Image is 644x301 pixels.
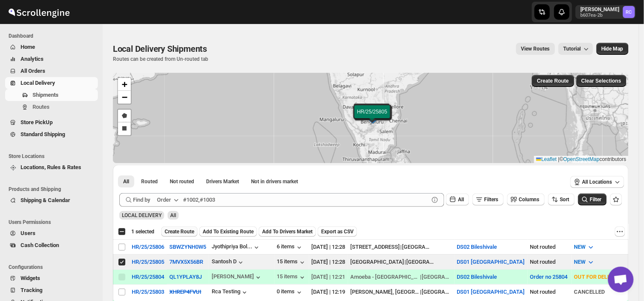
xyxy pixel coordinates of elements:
[170,178,194,185] span: Not routed
[169,244,206,250] button: SBWZYNH0W5
[9,186,98,193] span: Products and Shipping
[581,13,620,18] p: b607ea-2b
[206,178,239,185] span: Drivers Market
[366,113,379,122] img: Marker
[5,284,98,296] button: Tracking
[212,258,245,267] button: Santosh D
[519,197,540,203] span: Columns
[366,110,378,120] img: Marker
[351,273,420,281] div: Amoeba - [GEOGRAPHIC_DATA][STREET_ADDRESS][PERSON_NAME][PERSON_NAME]
[246,176,303,188] button: Un-claimable
[602,45,623,52] span: Hide Map
[407,258,437,266] div: [GEOGRAPHIC_DATA]
[564,46,581,52] span: Tutorial
[132,244,164,250] button: HR/25/25806
[5,41,98,53] button: Home
[259,226,316,237] button: Add To Drivers Market
[212,243,261,252] button: Jyothipriya Bol...
[564,156,600,162] a: OpenStreetMap
[21,119,53,125] span: Store PickUp
[366,114,379,124] img: Marker
[516,43,555,55] button: view route
[21,80,55,86] span: Local Delivery
[582,77,621,84] span: Clear Selections
[530,258,569,266] div: Not routed
[366,112,379,121] img: Marker
[21,197,70,203] span: Shipping & Calendar
[530,243,569,251] div: Not routed
[277,273,307,282] div: 15 items
[530,288,569,296] div: Not routed
[132,259,164,265] button: HR/25/25805
[5,65,98,77] button: All Orders
[277,288,304,297] button: 0 items
[169,274,202,280] button: QL1YPLAY8J
[367,113,380,122] img: Marker
[576,5,636,19] button: User menu
[560,197,570,203] span: Sort
[5,89,98,101] button: Shipments
[446,194,469,206] button: All
[9,264,98,271] span: Configurations
[312,273,346,281] div: [DATE] | 12:21
[212,288,249,297] button: Rca Testing
[133,196,150,204] span: Find by
[367,112,380,121] img: Marker
[318,226,357,237] button: Export as CSV
[457,244,497,250] button: DS02 Bileshivale
[21,164,81,170] span: Locations, Rules & Rates
[122,92,127,102] span: −
[581,6,620,13] p: [PERSON_NAME]
[615,226,625,237] button: More actions
[21,230,35,236] span: Users
[113,56,210,63] p: Routes can be created from Un-routed tab
[170,212,176,218] span: All
[165,176,199,188] button: Unrouted
[262,228,313,235] span: Add To Drivers Market
[457,259,525,265] button: DS01 [GEOGRAPHIC_DATA]
[5,272,98,284] button: Widgets
[122,79,127,89] span: +
[132,289,164,295] button: HR/25/25803
[321,228,354,235] span: Export as CSV
[5,53,98,65] button: Analytics
[530,274,568,280] button: Order no 25804
[113,44,207,54] span: Local Delivery Shipments
[574,259,586,265] span: NEW
[169,289,201,295] s: XHREP4FVUI
[131,228,154,235] span: 1 selected
[558,156,560,162] span: |
[534,156,629,163] div: © contributors
[118,122,131,135] a: Draw a rectangle
[574,244,586,250] span: NEW
[312,258,346,266] div: [DATE] | 12:28
[212,273,263,282] button: [PERSON_NAME]
[569,270,638,284] button: OUT FOR DELIVERY
[32,104,50,110] span: Routes
[367,113,380,122] img: Marker
[183,193,429,207] input: #1002,#1003
[5,161,98,173] button: Locations, Rules & Rates
[277,258,307,267] div: 15 items
[532,75,574,87] button: Create Route
[141,178,158,185] span: Routed
[21,287,42,293] span: Tracking
[165,228,194,235] span: Create Route
[582,179,612,185] span: All Locations
[21,275,40,281] span: Widgets
[169,259,203,265] button: 7MVX5X56BR
[118,110,131,122] a: Draw a polygon
[9,153,98,160] span: Store Locations
[118,176,134,188] button: All
[312,288,346,296] div: [DATE] | 12:19
[152,193,186,207] button: Order
[351,258,405,266] div: [GEOGRAPHIC_DATA]
[366,113,379,122] img: Marker
[457,289,525,295] button: DS01 [GEOGRAPHIC_DATA]
[484,197,499,203] span: Filters
[123,178,129,185] span: All
[277,243,304,252] button: 6 items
